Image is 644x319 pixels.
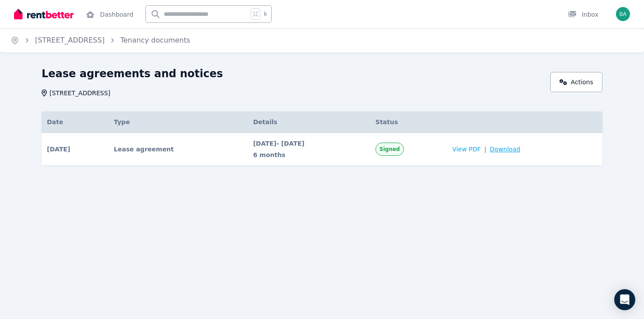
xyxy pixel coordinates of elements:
[264,11,267,18] span: k
[120,36,190,44] a: Tenancy documents
[14,7,74,21] img: RentBetter
[35,36,105,44] a: [STREET_ADDRESS]
[614,289,635,310] div: Open Intercom Messenger
[490,145,520,154] span: Download
[47,145,70,154] span: [DATE]
[452,145,481,154] span: View PDF
[253,151,365,159] span: 6 months
[616,7,630,21] img: Valentina Valeria Baccin
[42,67,223,81] h1: Lease agreements and notices
[109,133,248,166] td: Lease agreement
[568,10,598,19] div: Inbox
[379,146,400,153] span: Signed
[550,72,602,92] a: Actions
[109,111,248,133] th: Type
[42,111,109,133] th: Date
[50,89,110,97] span: [STREET_ADDRESS]
[370,111,447,133] th: Status
[248,111,370,133] th: Details
[253,139,365,148] span: [DATE] - [DATE]
[484,145,486,154] span: |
